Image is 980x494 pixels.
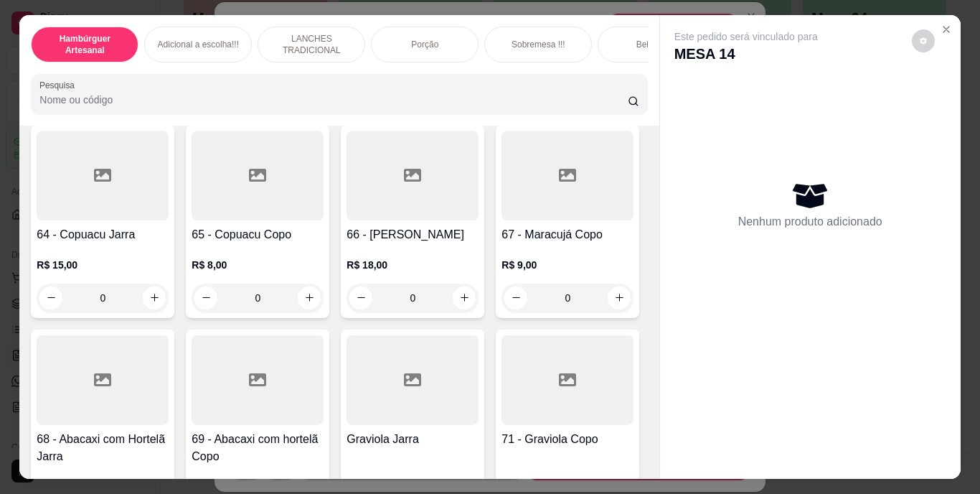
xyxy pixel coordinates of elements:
button: Close [935,18,958,41]
p: Este pedido será vinculado para [674,29,818,44]
button: decrease-product-quantity [39,286,62,309]
h4: 67 - Maracujá Copo [501,226,633,243]
p: Sobremesa !!! [512,39,565,50]
h4: 66 - [PERSON_NAME] [347,226,479,243]
button: decrease-product-quantity [194,286,217,309]
p: Adicional a escolha!!! [158,39,239,50]
h4: 64 - Copuacu Jarra [37,226,169,243]
h4: 65 - Copuacu Copo [192,226,324,243]
p: MESA 14 [674,44,818,64]
p: R$ 9,00 [501,258,633,272]
p: LANCHES TRADICIONAL [270,33,353,56]
h4: Graviola Jarra [347,431,479,448]
h4: 68 - Abacaxi com Hortelã Jarra [37,431,169,465]
button: decrease-product-quantity [912,29,935,52]
h4: 69 - Abacaxi com hortelã Copo [192,431,324,465]
button: increase-product-quantity [453,286,476,309]
p: R$ 8,00 [192,258,324,272]
p: Bebidas [636,39,667,50]
button: decrease-product-quantity [504,286,527,309]
p: Hambúrguer Artesanal [43,33,126,56]
button: decrease-product-quantity [349,286,372,309]
label: Pesquisa [39,79,80,91]
p: Porção [411,39,438,50]
input: Pesquisa [39,93,628,107]
button: increase-product-quantity [298,286,321,309]
button: increase-product-quantity [608,286,631,309]
p: R$ 18,00 [347,258,479,272]
p: R$ 15,00 [37,258,169,272]
p: Nenhum produto adicionado [738,213,882,230]
h4: 71 - Graviola Copo [501,431,633,448]
button: increase-product-quantity [143,286,166,309]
